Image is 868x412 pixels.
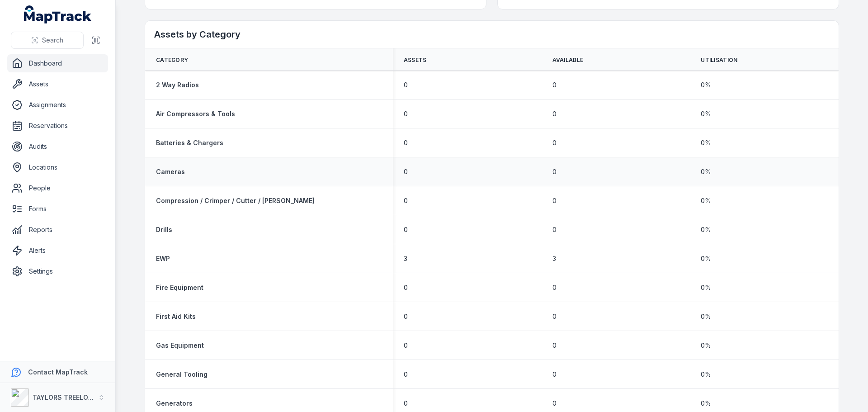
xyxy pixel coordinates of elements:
span: 0 % [701,399,711,408]
a: Alerts [7,242,108,260]
a: Assets [7,75,108,93]
h2: Assets by Category [154,28,830,41]
span: 0 % [701,81,711,90]
span: 0 [552,81,557,90]
span: Assets [404,57,427,64]
a: First Aid Kits [156,312,196,321]
a: Generators [156,399,193,408]
span: 3 [404,254,407,263]
span: 0 % [701,225,711,234]
a: Air Compressors & Tools [156,109,235,118]
span: 0 [552,370,557,379]
span: 0 [404,196,408,205]
a: Batteries & Chargers [156,138,223,147]
strong: TAYLORS TREELOPPING [33,393,108,401]
a: Gas Equipment [156,341,204,350]
a: Settings [7,262,108,280]
span: Available [552,57,584,64]
span: 3 [552,254,556,263]
span: 0 % [701,109,711,118]
span: 0 [404,283,408,292]
span: 0 [404,138,408,147]
span: 0 % [701,341,711,350]
span: 0 [552,138,557,147]
a: People [7,179,108,197]
a: Reservations [7,117,108,135]
span: 0 [404,167,408,176]
span: 0 [404,341,408,350]
span: 0 [404,370,408,379]
button: Search [11,32,84,49]
span: 0 % [701,312,711,321]
span: 0 [552,283,557,292]
span: 0 [552,225,557,234]
span: 0 [552,196,557,205]
span: 0 % [701,283,711,292]
a: Dashboard [7,54,108,72]
span: 0 [404,399,408,408]
a: Assignments [7,96,108,114]
a: Cameras [156,167,185,176]
span: Category [156,57,188,64]
span: 0 [404,225,408,234]
a: 2 Way Radios [156,81,199,90]
span: 0 % [701,254,711,263]
a: Reports [7,221,108,239]
span: 0 % [701,370,711,379]
span: 0 [552,341,557,350]
a: Drills [156,225,172,234]
a: General Tooling [156,370,208,379]
span: 0 % [701,138,711,147]
span: 0 [404,81,408,90]
span: 0 [552,109,557,118]
a: Locations [7,158,108,176]
strong: Contact MapTrack [28,368,88,376]
a: Forms [7,200,108,218]
a: EWP [156,254,170,263]
a: MapTrack [24,5,92,24]
span: 0 [552,312,557,321]
a: Fire Equipment [156,283,203,292]
span: Search [42,36,63,45]
span: 0 % [701,167,711,176]
span: 0 [552,167,557,176]
span: 0 [404,312,408,321]
span: 0 [552,399,557,408]
span: 0 % [701,196,711,205]
span: Utilisation [701,57,737,64]
a: Compression / Crimper / Cutter / [PERSON_NAME] [156,196,315,205]
span: 0 [404,109,408,118]
a: Audits [7,137,108,156]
